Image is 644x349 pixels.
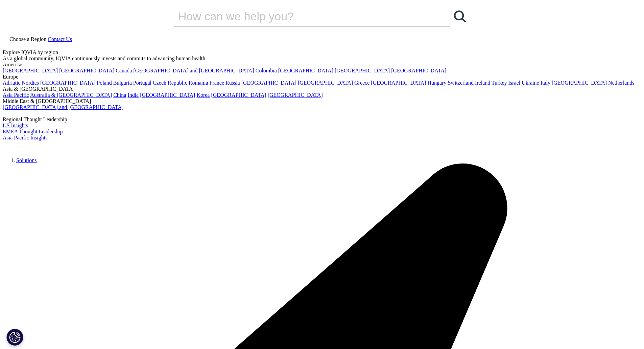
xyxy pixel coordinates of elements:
a: [GEOGRAPHIC_DATA] [40,80,95,86]
a: Australia & [GEOGRAPHIC_DATA] [30,92,112,98]
a: US Insights [3,123,28,128]
a: [GEOGRAPHIC_DATA] [211,92,266,98]
a: [GEOGRAPHIC_DATA] [278,68,333,73]
a: [GEOGRAPHIC_DATA] [140,92,195,98]
a: Hungary [427,80,446,86]
a: [GEOGRAPHIC_DATA] and [GEOGRAPHIC_DATA] [3,104,123,110]
a: [GEOGRAPHIC_DATA] [59,68,114,73]
div: As a global community, IQVIA continuously invests and commits to advancing human health. [3,56,641,62]
a: Nordics [22,80,39,86]
button: Cookies Settings [6,329,23,346]
a: [GEOGRAPHIC_DATA] [268,92,323,98]
a: Turkey [492,80,507,86]
a: Korea [196,92,210,98]
a: [GEOGRAPHIC_DATA] [3,68,58,73]
div: Europe [3,74,641,80]
a: Netherlands [608,80,634,86]
a: [GEOGRAPHIC_DATA] [371,80,426,86]
a: Search [450,6,470,26]
div: Americas [3,62,641,68]
a: Solutions [16,157,37,163]
a: Russia [225,80,240,86]
a: [GEOGRAPHIC_DATA] [298,80,353,86]
a: [GEOGRAPHIC_DATA] [241,80,296,86]
a: Israel [508,80,521,86]
a: France [210,80,224,86]
div: Asia & [GEOGRAPHIC_DATA] [3,86,641,92]
a: Adriatic [3,80,20,86]
a: Colombia [256,68,277,73]
a: Greece [354,80,369,86]
a: [GEOGRAPHIC_DATA] [552,80,607,86]
a: [GEOGRAPHIC_DATA] [335,68,390,73]
img: IQVIA Healthcare Information Technology and Pharma Clinical Research Company [3,141,57,151]
a: Asia Pacific [3,92,29,98]
a: China [113,92,126,98]
a: Romania [189,80,208,86]
a: Ukraine [522,80,539,86]
span: Choose a Region [9,36,46,42]
a: Ireland [475,80,490,86]
div: Explore IQVIA by region [3,49,641,56]
div: Middle East & [GEOGRAPHIC_DATA] [3,98,641,104]
a: [GEOGRAPHIC_DATA] and [GEOGRAPHIC_DATA] [133,68,254,73]
a: Poland [97,80,112,86]
a: Switzerland [448,80,473,86]
a: Italy [541,80,550,86]
input: Search [174,6,430,26]
svg: Search [454,10,466,22]
a: Asia Pacific Insights [3,135,47,140]
a: Czech Republic [153,80,187,86]
a: India [127,92,139,98]
a: Bulgaria [113,80,132,86]
a: [GEOGRAPHIC_DATA] [391,68,446,73]
a: Contact Us [48,36,72,42]
a: Canada [116,68,132,73]
a: EMEA Thought Leadership [3,129,63,134]
div: Regional Thought Leadership [3,116,641,123]
a: Portugal [133,80,151,86]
